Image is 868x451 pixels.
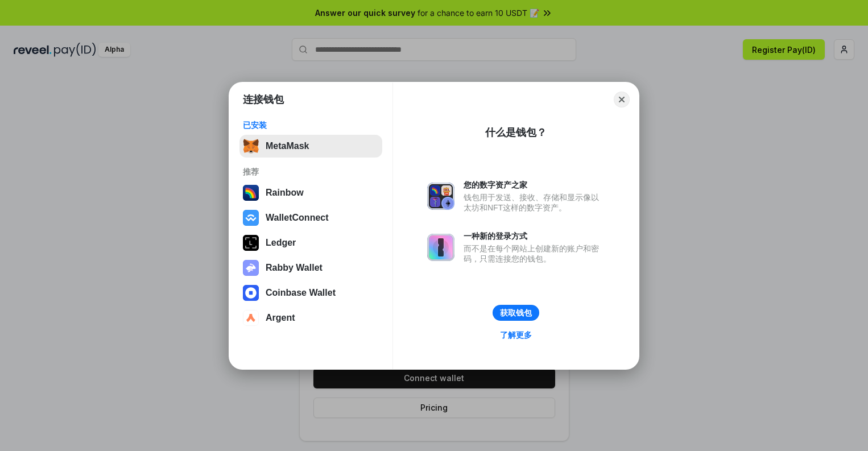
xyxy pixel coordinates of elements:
div: 推荐 [243,167,379,177]
img: svg+xml,%3Csvg%20xmlns%3D%22http%3A%2F%2Fwww.w3.org%2F2000%2Fsvg%22%20fill%3D%22none%22%20viewBox... [427,234,454,261]
div: Rabby Wallet [266,263,323,273]
div: 获取钱包 [500,308,532,318]
img: svg+xml,%3Csvg%20width%3D%2228%22%20height%3D%2228%22%20viewBox%3D%220%200%2028%2028%22%20fill%3D... [243,285,259,301]
button: Rabby Wallet [239,256,382,279]
img: svg+xml,%3Csvg%20width%3D%22120%22%20height%3D%22120%22%20viewBox%3D%220%200%20120%20120%22%20fil... [243,185,259,201]
div: 了解更多 [500,330,532,340]
img: svg+xml,%3Csvg%20xmlns%3D%22http%3A%2F%2Fwww.w3.org%2F2000%2Fsvg%22%20width%3D%2228%22%20height%3... [243,235,259,251]
button: Coinbase Wallet [239,282,382,304]
h1: 连接钱包 [243,93,284,106]
button: Argent [239,307,382,329]
button: MetaMask [239,135,382,158]
div: 您的数字资产之家 [464,180,605,190]
img: svg+xml,%3Csvg%20width%3D%2228%22%20height%3D%2228%22%20viewBox%3D%220%200%2028%2028%22%20fill%3D... [243,210,259,226]
a: 了解更多 [493,328,539,342]
div: Coinbase Wallet [266,288,336,298]
div: 而不是在每个网站上创建新的账户和密码，只需连接您的钱包。 [464,243,605,264]
div: MetaMask [266,141,309,151]
div: 一种新的登录方式 [464,231,605,241]
div: Argent [266,313,295,323]
div: 钱包用于发送、接收、存储和显示像以太坊和NFT这样的数字资产。 [464,192,605,213]
img: svg+xml,%3Csvg%20width%3D%2228%22%20height%3D%2228%22%20viewBox%3D%220%200%2028%2028%22%20fill%3D... [243,310,259,326]
img: svg+xml,%3Csvg%20xmlns%3D%22http%3A%2F%2Fwww.w3.org%2F2000%2Fsvg%22%20fill%3D%22none%22%20viewBox... [243,260,259,276]
button: Ledger [239,231,382,254]
div: 什么是钱包？ [485,126,547,139]
button: Close [614,92,630,107]
div: 已安装 [243,120,379,130]
button: Rainbow [239,181,382,204]
img: svg+xml,%3Csvg%20xmlns%3D%22http%3A%2F%2Fwww.w3.org%2F2000%2Fsvg%22%20fill%3D%22none%22%20viewBox... [427,183,454,210]
button: WalletConnect [239,206,382,229]
div: Ledger [266,238,296,248]
img: svg+xml,%3Csvg%20fill%3D%22none%22%20height%3D%2233%22%20viewBox%3D%220%200%2035%2033%22%20width%... [243,138,259,154]
div: WalletConnect [266,213,329,223]
div: Rainbow [266,188,304,198]
button: 获取钱包 [493,305,539,321]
